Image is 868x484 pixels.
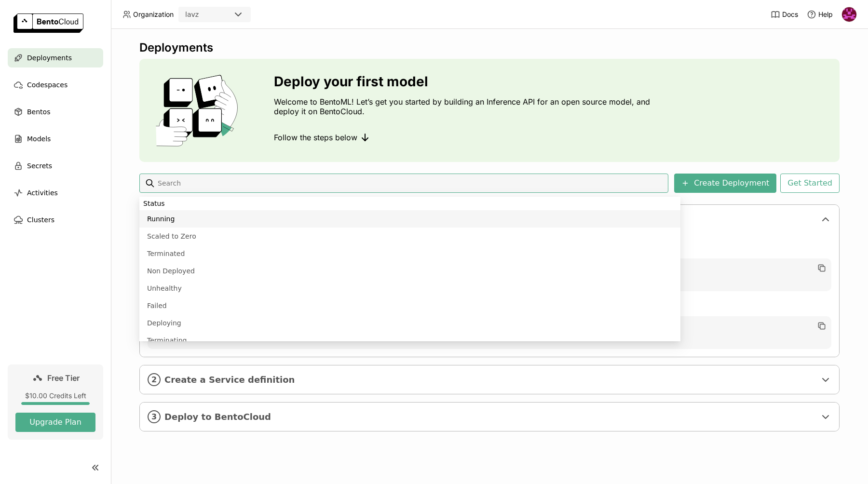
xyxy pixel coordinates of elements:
[133,10,174,19] span: Organization
[139,228,680,245] li: Scaled to Zero
[807,10,833,19] div: Help
[8,210,103,229] a: Clusters
[139,245,680,262] li: Terminated
[8,102,103,121] a: Bentos
[185,10,199,19] div: lavz
[140,403,839,431] div: 3Deploy to BentoCloud
[148,373,161,386] i: 2
[674,174,776,193] button: Create Deployment
[780,174,840,193] button: Get Started
[139,197,680,341] ul: Menu
[27,133,51,145] span: Models
[8,75,103,94] a: Codespaces
[27,52,72,64] span: Deployments
[157,175,665,191] input: Search
[147,74,251,147] img: cover onboarding
[139,280,680,297] li: Unhealthy
[818,10,833,19] span: Help
[274,97,655,116] p: Welcome to BentoML! Let’s get you started by building an Inference API for an open source model, ...
[164,375,816,385] span: Create a Service definition
[8,129,103,148] a: Models
[27,106,50,118] span: Bentos
[27,160,52,172] span: Secrets
[27,79,68,91] span: Codespaces
[8,156,103,175] a: Secrets
[15,391,95,400] div: $10.00 Credits Left
[139,262,680,280] li: Non Deployed
[274,74,655,89] h3: Deploy your first model
[200,10,201,20] input: Selected lavz.
[139,40,840,55] div: Deployments
[782,10,798,19] span: Docs
[139,210,680,228] li: Running
[139,314,680,332] li: Deploying
[8,183,103,202] a: Activities
[14,13,83,33] img: logo
[164,412,816,422] span: Deploy to BentoCloud
[842,7,856,22] img: Lavanya Seetharaman
[27,214,54,226] span: Clusters
[8,48,103,67] a: Deployments
[47,373,80,383] span: Free Tier
[771,10,798,19] a: Docs
[27,187,58,199] span: Activities
[148,410,161,423] i: 3
[139,197,680,210] li: Status
[274,133,357,142] span: Follow the steps below
[139,297,680,314] li: Failed
[140,365,839,394] div: 2Create a Service definition
[15,413,95,432] button: Upgrade Plan
[139,332,680,349] li: Terminating
[8,364,103,440] a: Free Tier$10.00 Credits LeftUpgrade Plan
